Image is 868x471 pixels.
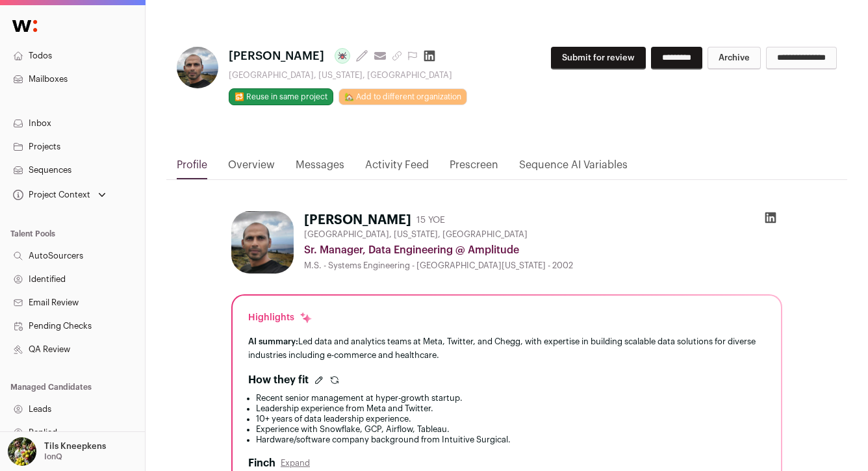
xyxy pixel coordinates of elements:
[248,311,313,324] div: Highlights
[248,372,309,388] h2: How they fit
[229,47,324,65] span: [PERSON_NAME]
[519,157,628,179] a: Sequence AI Variables
[256,403,765,414] li: Leadership experience from Meta and Twitter.
[248,335,765,362] div: Led data and analytics teams at Meta, Twitter, and Chegg, with expertise in building scalable dat...
[281,458,310,468] button: Expand
[229,88,333,105] button: 🔂 Reuse in same project
[296,157,344,179] a: Messages
[44,441,106,452] p: Tils Kneepkens
[177,47,218,88] img: 7ab3f85f3283101544c8c413eb49cb1e74395c25bf5517573a900132c0bb74f4.jpg
[450,157,498,179] a: Prescreen
[365,157,429,179] a: Activity Feed
[5,437,108,466] button: Open dropdown
[304,261,782,271] div: M.S. - Systems Engineering - [GEOGRAPHIC_DATA][US_STATE] - 2002
[231,211,294,274] img: 7ab3f85f3283101544c8c413eb49cb1e74395c25bf5517573a900132c0bb74f4.jpg
[8,437,36,466] img: 6689865-medium_jpg
[248,455,275,471] h2: Finch
[256,435,765,445] li: Hardware/software company background from Intuitive Surgical.
[248,337,298,346] span: AI summary:
[44,452,62,462] p: IonQ
[5,13,44,39] img: Wellfound
[304,229,528,240] span: [GEOGRAPHIC_DATA], [US_STATE], [GEOGRAPHIC_DATA]
[304,211,411,229] h1: [PERSON_NAME]
[10,190,90,200] div: Project Context
[256,393,765,403] li: Recent senior management at hyper-growth startup.
[338,88,467,105] a: 🏡 Add to different organization
[228,157,275,179] a: Overview
[304,242,782,258] div: Sr. Manager, Data Engineering @ Amplitude
[177,157,207,179] a: Profile
[708,47,761,70] button: Archive
[256,414,765,424] li: 10+ years of data leadership experience.
[256,424,765,435] li: Experience with Snowflake, GCP, Airflow, Tableau.
[229,70,467,81] div: [GEOGRAPHIC_DATA], [US_STATE], [GEOGRAPHIC_DATA]
[10,186,108,204] button: Open dropdown
[551,47,646,70] button: Submit for review
[416,214,445,227] div: 15 YOE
